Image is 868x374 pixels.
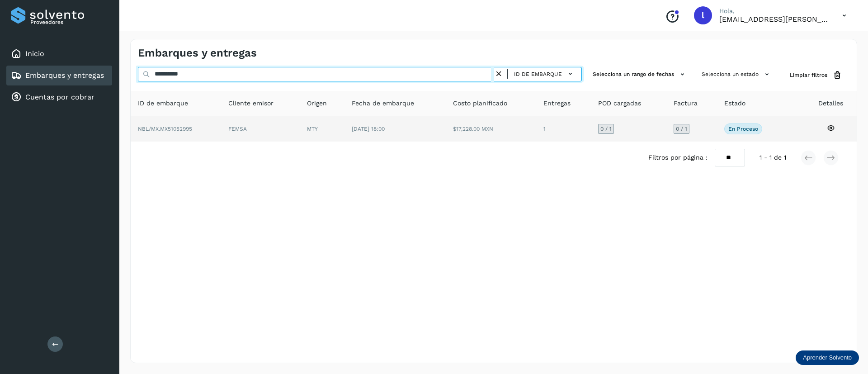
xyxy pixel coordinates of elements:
[25,71,104,80] a: Embarques y entregas
[803,354,852,361] p: Aprender Solvento
[674,99,698,108] span: Factura
[719,15,828,24] p: lauraamalia.castillo@xpertal.com
[676,126,687,132] span: 0 / 1
[790,71,827,79] span: Limpiar filtros
[352,126,385,132] span: [DATE] 18:00
[543,99,571,108] span: Entregas
[719,7,828,15] p: Hola,
[6,44,112,64] div: Inicio
[6,66,112,85] div: Embarques y entregas
[698,67,775,82] button: Selecciona un estado
[228,99,274,108] span: Cliente emisor
[511,67,578,80] button: ID de embarque
[300,116,345,142] td: MTY
[783,67,849,84] button: Limpiar filtros
[796,350,859,365] div: Aprender Solvento
[25,93,94,101] a: Cuentas por cobrar
[30,19,108,25] p: Proveedores
[589,67,691,82] button: Selecciona un rango de fechas
[536,116,591,142] td: 1
[453,99,507,108] span: Costo planificado
[724,99,745,108] span: Estado
[221,116,300,142] td: FEMSA
[6,87,112,107] div: Cuentas por cobrar
[818,99,843,108] span: Detalles
[352,99,414,108] span: Fecha de embarque
[446,116,536,142] td: $17,228.00 MXN
[600,126,612,132] span: 0 / 1
[759,153,786,162] span: 1 - 1 de 1
[138,126,192,132] span: NBL/MX.MX51052995
[648,153,708,162] span: Filtros por página :
[514,70,562,78] span: ID de embarque
[598,99,641,108] span: POD cargadas
[728,126,758,132] p: En proceso
[138,99,188,108] span: ID de embarque
[25,49,44,58] a: Inicio
[307,99,327,108] span: Origen
[138,47,257,60] h4: Embarques y entregas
